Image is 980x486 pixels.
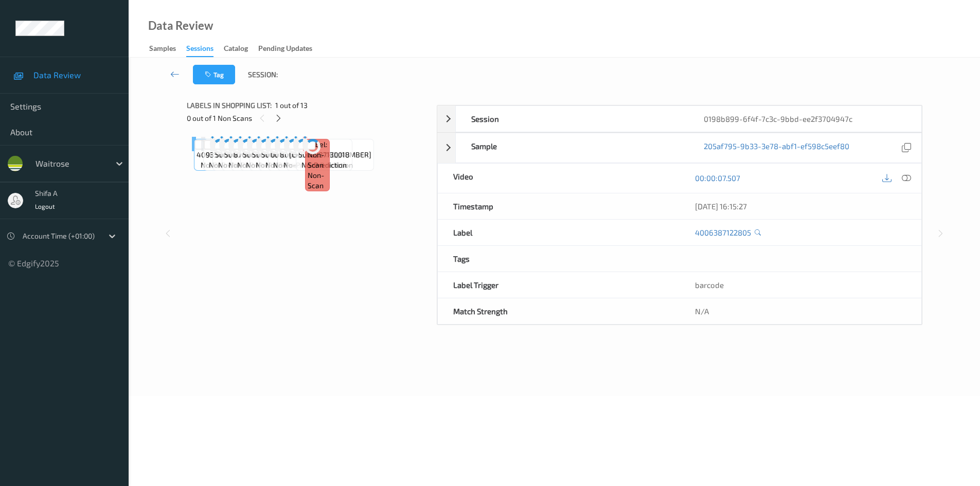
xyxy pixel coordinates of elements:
div: N/A [680,298,921,324]
span: no-prediction [209,160,254,170]
span: Label: Non-Scan [308,139,327,170]
div: 0198b899-6f4f-7c3c-9bbd-ee2f3704947c [688,106,921,132]
div: Timestamp [438,193,680,219]
span: non-scan [308,170,327,191]
div: barcode [680,272,921,298]
a: 00:00:07.507 [695,173,740,183]
a: 4006387122805 [695,227,751,238]
span: no-prediction [218,160,263,170]
div: Sample [456,133,688,163]
a: Pending Updates [258,42,323,56]
div: Match Strength [438,298,680,324]
a: Catalog [224,42,258,56]
button: Tag [193,65,235,84]
div: Label [438,220,680,245]
span: no-prediction [256,160,301,170]
span: 1 out of 13 [275,100,308,111]
span: no-prediction [273,160,318,170]
div: Video [438,164,680,193]
div: Pending Updates [258,43,312,56]
div: [DATE] 16:15:27 [695,201,906,211]
div: Label Trigger [438,272,680,298]
span: no-prediction [246,160,291,170]
span: no-prediction [265,160,311,170]
span: no-prediction [237,160,282,170]
div: Data Review [148,21,213,31]
div: Session0198b899-6f4f-7c3c-9bbd-ee2f3704947c [437,105,922,132]
a: 205af795-9b33-3e78-abf1-ef598c5eef80 [704,141,849,155]
div: Samples [149,43,176,56]
span: no-prediction [201,160,246,170]
div: Sample205af795-9b33-3e78-abf1-ef598c5eef80 [437,133,922,163]
div: Tags [438,246,680,272]
span: Session: [248,69,278,80]
a: Sessions [186,42,224,57]
span: no-prediction [283,160,329,170]
div: Sessions [186,43,213,57]
span: no-prediction [301,160,347,170]
span: no-prediction [228,160,274,170]
div: Session [456,106,688,132]
span: Labels in shopping list: [187,100,272,111]
div: 0 out of 1 Non Scans [187,112,430,124]
a: Samples [149,42,186,56]
div: Catalog [224,43,248,56]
